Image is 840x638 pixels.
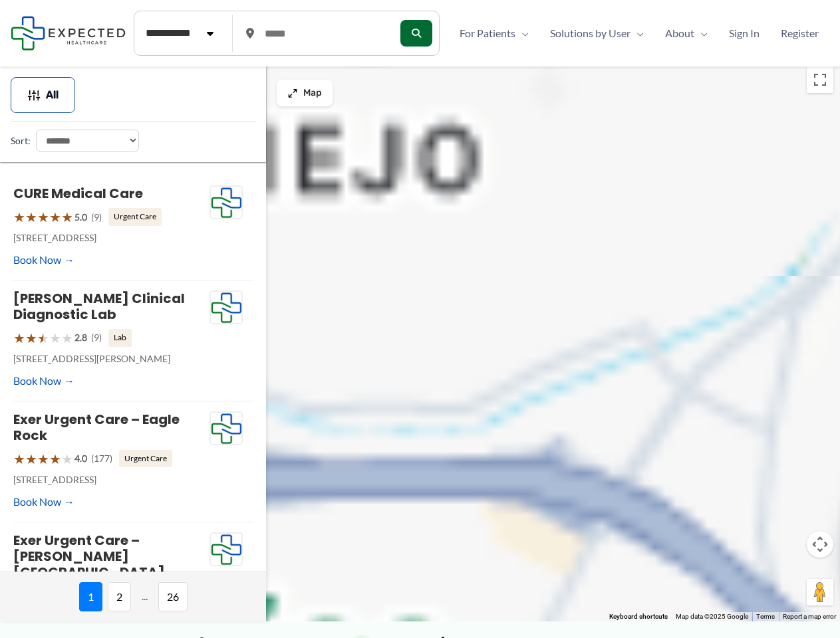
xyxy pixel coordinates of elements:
[37,447,49,471] span: ★
[210,186,242,219] img: Expected Healthcare Logo
[37,326,49,350] span: ★
[665,23,694,43] span: About
[609,612,668,621] button: Keyboard shortcuts
[13,289,185,324] a: [PERSON_NAME] Clinical Diagnostic Lab
[91,329,102,346] span: (9)
[108,208,162,225] span: Urgent Care
[770,23,829,43] a: Register
[74,329,87,346] span: 2.8
[61,447,73,471] span: ★
[13,447,25,471] span: ★
[25,205,37,229] span: ★
[729,23,760,43] span: Sign In
[807,531,833,558] button: Map camera controls
[46,90,59,100] span: All
[210,291,242,324] img: Expected Healthcare Logo
[515,23,529,43] span: Menu Toggle
[807,66,833,93] button: Toggle fullscreen view
[287,88,298,98] img: Maximize
[119,450,172,467] span: Urgent Care
[807,579,833,605] button: Drag Pegman onto the map to open Street View
[13,184,143,203] a: CURE Medical Care
[676,613,748,620] span: Map data ©2025 Google
[783,613,836,620] a: Report a map error
[74,450,87,467] span: 4.0
[13,531,165,582] a: Exer Urgent Care – [PERSON_NAME][GEOGRAPHIC_DATA]
[756,613,775,620] a: Terms
[13,471,210,488] p: [STREET_ADDRESS]
[74,209,87,226] span: 5.0
[449,23,539,43] a: For PatientsMenu Toggle
[91,450,112,467] span: (177)
[11,132,31,150] label: Sort:
[303,88,322,99] span: Map
[11,16,126,50] img: Expected Healthcare Logo - side, dark font, small
[158,582,188,611] span: 26
[781,23,819,43] span: Register
[91,209,102,226] span: (9)
[13,229,210,247] p: [STREET_ADDRESS]
[11,77,75,113] button: All
[13,371,74,391] a: Book Now
[49,447,61,471] span: ★
[79,582,102,611] span: 1
[13,492,74,512] a: Book Now
[136,582,153,611] span: ...
[654,23,718,43] a: AboutMenu Toggle
[49,205,61,229] span: ★
[37,205,49,229] span: ★
[13,350,210,368] p: [STREET_ADDRESS][PERSON_NAME]
[25,447,37,471] span: ★
[277,80,333,106] button: Map
[694,23,708,43] span: Menu Toggle
[61,326,73,350] span: ★
[13,205,25,229] span: ★
[460,23,515,43] span: For Patients
[210,412,242,445] img: Expected Healthcare Logo
[25,326,37,350] span: ★
[13,250,74,270] a: Book Now
[61,205,73,229] span: ★
[539,23,654,43] a: Solutions by UserMenu Toggle
[108,582,131,611] span: 2
[49,326,61,350] span: ★
[718,23,770,43] a: Sign In
[210,533,242,566] img: Expected Healthcare Logo
[13,326,25,350] span: ★
[27,88,41,102] img: Filter
[13,410,180,445] a: Exer Urgent Care – Eagle Rock
[108,329,132,346] span: Lab
[630,23,644,43] span: Menu Toggle
[550,23,630,43] span: Solutions by User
